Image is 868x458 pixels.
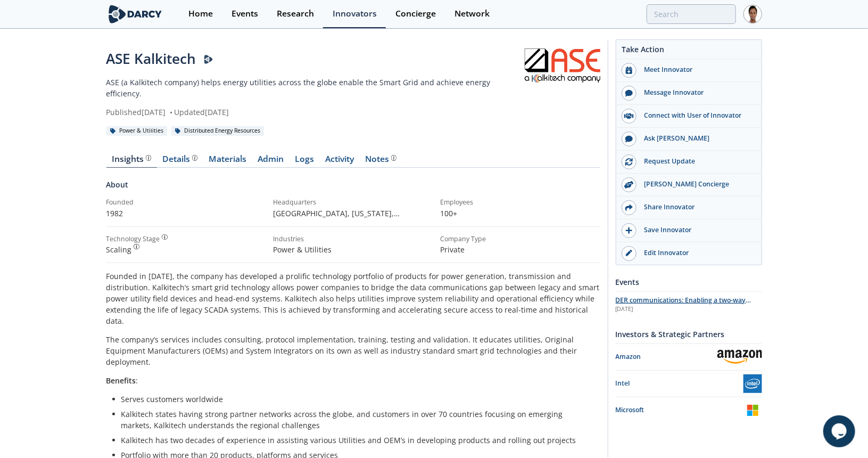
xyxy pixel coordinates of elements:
img: Intel [743,374,762,393]
img: information.svg [391,155,397,161]
a: Microsoft Microsoft [616,401,762,420]
div: Notes [365,155,396,163]
img: information.svg [146,155,152,161]
div: Company Type [441,234,600,244]
img: information.svg [162,234,168,240]
div: Innovators [333,10,377,18]
div: ASE Kalkitech [106,48,525,69]
img: Darcy Presenter [204,55,213,64]
span: • [168,107,175,117]
div: Technology Stage [106,234,160,244]
div: Ask [PERSON_NAME] [636,134,756,143]
div: Power & Utilities [106,126,168,136]
p: The company’s services includes consulting, protocol implementation, training, testing and valida... [106,334,600,367]
span: Private [441,244,465,255]
div: [DATE] [616,305,762,314]
div: Intel [616,379,743,388]
a: Insights [106,155,157,168]
strong: Benefits [106,375,136,386]
div: Details [162,155,197,163]
p: Founded in [DATE], the company has developed a prolific technology portfolio of products for powe... [106,271,600,326]
p: 1982 [106,208,266,219]
div: Published [DATE] Updated [DATE] [106,107,525,118]
div: Microsoft [616,405,743,415]
div: Share Innovator [636,202,756,212]
div: Home [188,10,213,18]
div: Edit Innovator [636,248,756,258]
div: Message Innovator [636,88,756,97]
a: Admin [252,155,290,168]
input: Advanced Search [647,4,736,24]
span: DER communications: Enabling a two-way distributed grid [616,296,751,314]
img: logo-wide.svg [106,5,164,23]
img: Microsoft [743,401,762,420]
img: Amazon [717,350,762,363]
a: Edit Innovator [616,242,762,265]
div: Headquarters [274,198,433,207]
iframe: chat widget [823,415,857,447]
a: Intel Intel [616,374,762,393]
a: Logs [290,155,320,168]
div: Save Innovator [636,225,756,235]
p: 100+ [441,208,600,219]
a: Activity [320,155,360,168]
div: Request Update [636,157,756,166]
a: Notes [360,155,402,168]
p: : [106,375,600,386]
a: DER communications: Enabling a two-way distributed grid [DATE] [616,296,762,314]
li: Kalkitech has two decades of experience in assisting various Utilities and OEM’s in developing pr... [121,435,593,446]
li: Kalkitech states having strong partner networks across the globe, and customers in over 70 countr... [121,408,593,431]
div: Meet Innovator [636,65,756,75]
div: Take Action [616,44,762,59]
img: information.svg [134,244,139,250]
div: Events [616,273,762,291]
div: Distributed Energy Resources [171,126,264,136]
div: Network [454,10,490,18]
div: Amazon [616,352,717,362]
div: Investors & Strategic Partners [616,325,762,343]
div: [PERSON_NAME] Concierge [636,179,756,189]
div: Connect with User of Innovator [636,111,756,120]
a: Amazon Amazon [616,348,762,366]
div: Industries [274,234,433,244]
div: Concierge [395,10,436,18]
img: information.svg [192,155,198,161]
div: Founded [106,198,266,207]
a: Details [157,155,203,168]
p: [GEOGRAPHIC_DATA], [US_STATE] , [GEOGRAPHIC_DATA] [274,208,433,219]
button: Save Innovator [616,219,762,242]
div: About [106,179,600,198]
img: Profile [743,5,762,23]
div: Research [277,10,314,18]
div: Insights [112,155,151,163]
div: Employees [441,198,600,207]
li: Serves customers worldwide [121,394,593,405]
div: Scaling [106,244,266,255]
div: Events [232,10,258,18]
span: Power & Utilities [274,244,332,255]
a: Materials [203,155,252,168]
p: ASE (a Kalkitech company) helps energy utilities across the globe enable the Smart Grid and achie... [106,77,525,99]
